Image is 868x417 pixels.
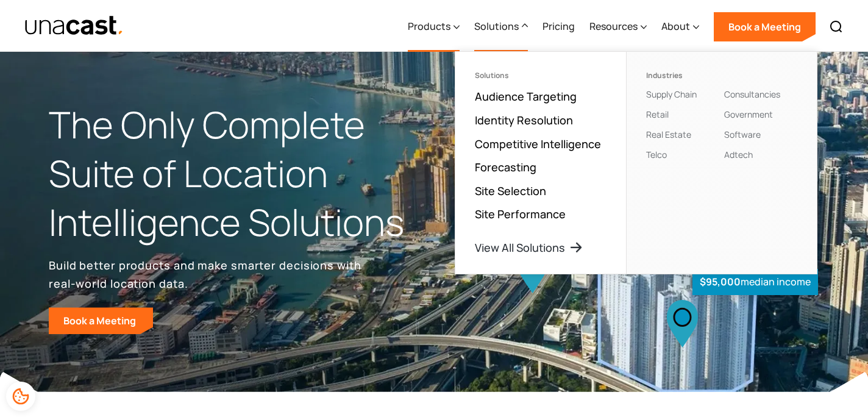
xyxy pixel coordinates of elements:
div: Resources [589,19,638,34]
img: Search icon [829,20,844,34]
a: Book a Meeting [49,307,153,334]
div: Solutions [475,71,607,80]
div: Products [408,2,460,52]
a: Government [724,109,773,120]
a: Site Selection [475,184,546,198]
a: Site Performance [475,207,566,221]
a: Pricing [542,2,575,52]
a: Consultancies [724,88,780,100]
a: home [24,15,124,37]
div: median income [692,269,818,295]
p: Build better products and make smarter decisions with real-world location data. [49,256,366,293]
div: Solutions [474,19,519,34]
div: Resources [589,2,647,52]
a: Adtech [724,149,753,160]
div: About [661,2,699,52]
nav: Solutions [455,51,817,274]
a: Real Estate [646,129,691,140]
a: View All Solutions [475,240,583,255]
a: Book a Meeting [714,12,816,41]
div: Products [408,19,450,34]
a: Competitive Intelligence [475,137,601,151]
a: Software [724,129,761,140]
div: Solutions [474,2,528,52]
div: About [661,19,690,34]
a: Audience Targeting [475,89,577,104]
strong: $95,000 [700,275,741,288]
div: Industries [646,71,719,80]
div: Cookie Preferences [6,382,35,411]
h1: The Only Complete Suite of Location Intelligence Solutions [49,101,434,246]
a: Retail [646,109,669,120]
a: Supply Chain [646,88,697,100]
a: Telco [646,149,667,160]
a: Forecasting [475,160,536,174]
img: Unacast text logo [24,15,124,37]
a: Identity Resolution [475,113,573,127]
